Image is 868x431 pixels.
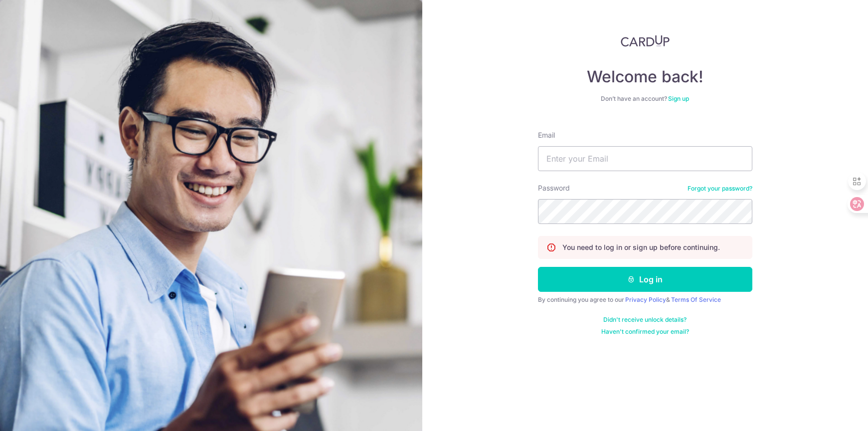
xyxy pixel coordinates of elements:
[538,296,752,304] div: By continuing you agree to our &
[621,35,670,47] img: CardUp Logo
[538,130,555,140] label: Email
[538,95,752,103] div: Don’t have an account?
[538,67,752,87] h4: Welcome back!
[538,183,570,193] label: Password
[671,296,721,303] a: Terms Of Service
[601,328,689,336] a: Haven't confirmed your email?
[562,242,720,252] p: You need to log in or sign up before continuing.
[668,95,689,102] a: Sign up
[688,185,752,193] a: Forgot your password?
[538,267,752,292] button: Log in
[625,296,666,303] a: Privacy Policy
[603,316,687,324] a: Didn't receive unlock details?
[538,146,752,171] input: Enter your Email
